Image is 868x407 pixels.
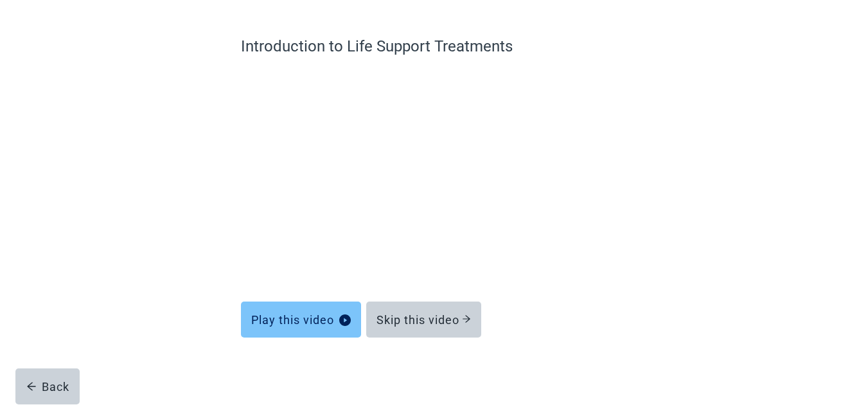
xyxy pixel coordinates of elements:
button: arrow-leftBack [15,368,80,404]
span: play-circle [339,314,351,326]
div: Play this video [251,313,351,326]
button: Play this videoplay-circle [241,302,361,338]
div: Back [26,380,69,393]
span: arrow-left [26,381,37,392]
div: Skip this video [376,313,471,326]
label: Introduction to Life Support Treatments [241,35,626,58]
button: Skip this video arrow-right [366,302,481,338]
span: arrow-right [462,314,471,323]
iframe: Life Support Treatments [241,71,626,273]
